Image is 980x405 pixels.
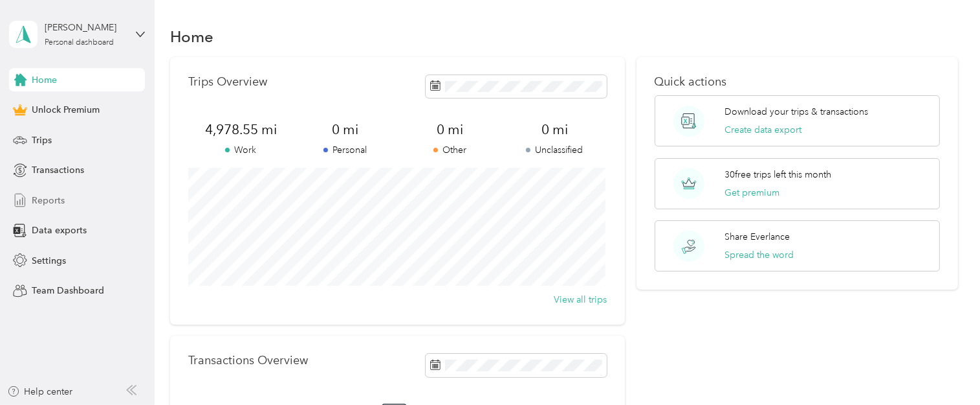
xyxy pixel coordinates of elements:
[188,354,308,367] p: Transactions Overview
[32,73,57,87] span: Home
[32,103,100,117] span: Unlock Premium
[724,186,779,200] button: Get premium
[45,39,114,47] div: Personal dashboard
[170,30,213,43] h1: Home
[502,121,607,139] span: 0 mi
[724,105,868,119] p: Download your trips & transactions
[398,143,503,157] p: Other
[398,121,503,139] span: 0 mi
[502,143,607,157] p: Unclassified
[32,284,104,297] span: Team Dashboard
[32,194,65,207] span: Reports
[32,163,84,177] span: Transactions
[32,133,52,147] span: Trips
[45,21,125,34] div: [PERSON_NAME]
[32,224,87,237] span: Data exports
[724,168,831,181] p: 30 free trips left this month
[293,121,398,139] span: 0 mi
[655,75,940,89] p: Quick actions
[188,75,267,89] p: Trips Overview
[188,121,293,139] span: 4,978.55 mi
[724,248,794,262] button: Spread the word
[724,123,801,137] button: Create data export
[293,143,398,157] p: Personal
[724,230,790,244] p: Share Everlance
[7,385,73,399] button: Help center
[554,293,607,307] button: View all trips
[908,332,980,405] iframe: Everlance-gr Chat Button Frame
[32,254,66,268] span: Settings
[188,143,293,157] p: Work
